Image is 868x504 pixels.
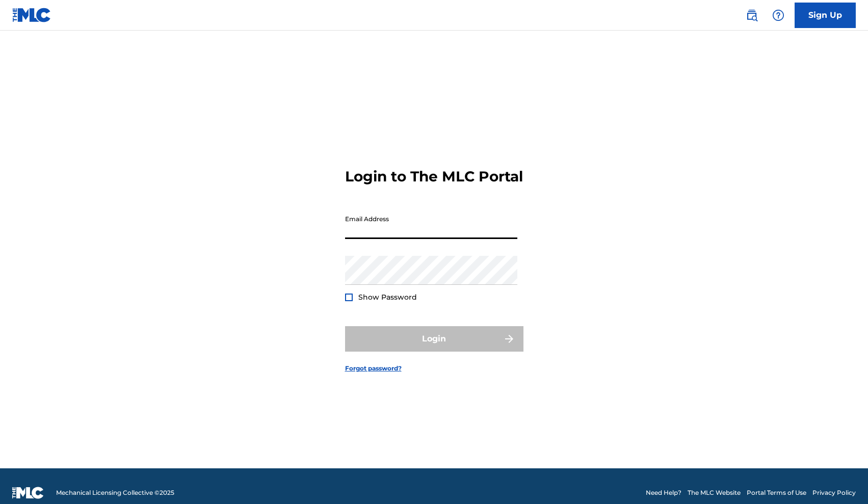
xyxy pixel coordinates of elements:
[345,364,402,373] a: Forgot password?
[795,3,856,28] a: Sign Up
[768,5,788,25] div: Help
[812,488,856,497] a: Privacy Policy
[12,487,44,499] img: logo
[817,455,868,504] iframe: Chat Widget
[772,9,784,21] img: help
[56,488,174,497] span: Mechanical Licensing Collective © 2025
[646,488,681,497] a: Need Help?
[358,293,417,302] span: Show Password
[747,488,806,497] a: Portal Terms of Use
[12,8,51,22] img: MLC Logo
[742,5,762,25] a: Public Search
[746,9,758,21] img: search
[688,488,741,497] a: The MLC Website
[345,168,523,185] h3: Login to The MLC Portal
